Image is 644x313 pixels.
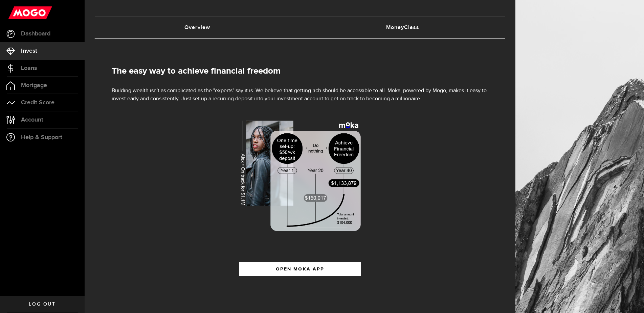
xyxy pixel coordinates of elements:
span: Account [21,117,43,123]
img: wealth-overview-moka-image [239,120,361,231]
a: Overview [95,17,300,38]
span: OPEN MOKA APP [276,267,324,271]
span: Credit Score [21,100,54,106]
p: Building wealth isn't as complicated as the "experts" say it is. We believe that getting rich sho... [112,87,488,103]
ul: Tabs Navigation [95,16,505,39]
button: OPEN MOKA APP [239,262,361,276]
h2: The easy way to achieve financial freedom [112,66,488,77]
button: Open LiveChat chat widget [5,3,26,23]
span: Loans [21,65,37,71]
a: MoneyClass [300,17,506,38]
span: Help & Support [21,134,62,140]
span: Invest [21,48,37,54]
span: Log out [29,302,55,307]
span: Dashboard [21,31,50,37]
span: Mortgage [21,82,47,88]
